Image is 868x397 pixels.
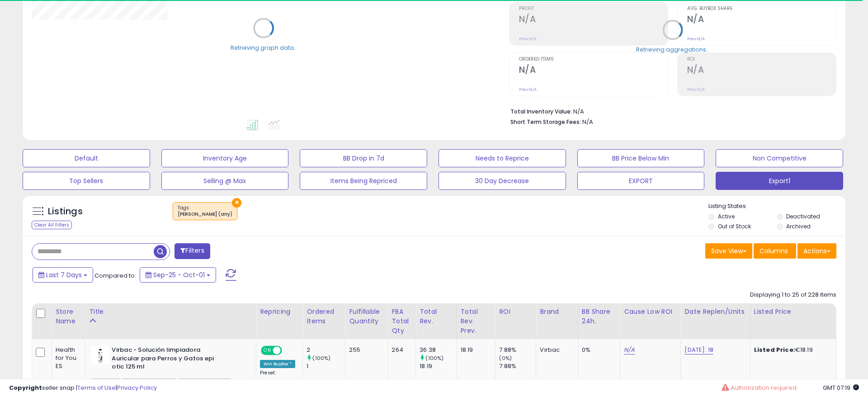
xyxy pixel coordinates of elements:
[178,204,232,218] span: Tags :
[577,172,705,190] button: EXPORT
[823,383,859,392] span: 2025-10-9 07:19 GMT
[33,267,93,283] button: Last 7 Days
[499,307,532,317] div: ROI
[461,307,492,336] div: Total Rev. Prev.
[91,346,109,364] img: 317UnHXkcSL._SL40_.jpg
[121,378,177,389] span: Main MP: DE & FR
[708,202,845,211] p: Listing States:
[754,243,796,259] button: Columns
[312,354,330,362] small: (100%)
[231,43,297,52] div: Retrieving graph data..
[499,354,512,362] small: (0%)
[420,307,453,326] div: Total Rev.
[300,172,427,190] button: Items Being Repriced
[540,346,571,354] div: Virbac
[499,362,536,370] div: 7.88%
[439,172,566,190] button: 30 Day Decrease
[754,307,832,317] div: Listed Price
[56,346,78,371] div: Health for You ES
[117,383,157,392] a: Privacy Policy
[23,149,150,167] button: Default
[681,303,750,339] th: CSV column name: cust_attr_4_Date Replen/Units
[112,346,222,373] b: Virbac - Solución limpiadora Auricular para Perros y Gatos epi otic 125 ml
[624,345,635,354] a: N/A
[161,149,289,167] button: Inventory Age
[300,149,427,167] button: BB Drop in 7d
[392,307,412,336] div: FBA Total Qty
[718,222,751,230] label: Out of Stock
[77,383,116,392] a: Terms of Use
[32,221,72,229] div: Clear All Filters
[46,270,82,279] span: Last 7 Days
[9,384,157,392] div: seller snap | |
[684,345,713,354] a: [DATE]: 18
[420,362,456,370] div: 18.19
[9,383,42,392] strong: Copyright
[716,149,843,167] button: Non Competitive
[716,172,843,190] button: Export1
[56,307,81,326] div: Store Name
[153,270,205,279] span: Sep-25 - Oct-01
[178,378,231,389] span: Reviewed: 10.08
[161,172,289,190] button: Selling @ Max
[260,307,299,317] div: Repricing
[349,307,384,326] div: Fulfillable Quantity
[307,362,345,370] div: 1
[797,243,836,259] button: Actions
[759,246,788,255] span: Columns
[349,346,381,354] div: 255
[577,149,705,167] button: BB Price Below Min
[718,213,735,220] label: Active
[420,346,456,354] div: 36.38
[461,346,489,354] div: 18.19
[175,243,210,259] button: Filters
[754,346,829,354] div: €18.19
[94,271,136,280] span: Compared to:
[260,360,295,368] div: Win BuyBox *
[140,267,216,283] button: Sep-25 - Oct-01
[91,378,120,389] span: NANCY
[48,205,83,218] h5: Listings
[540,307,574,317] div: Brand
[499,346,536,354] div: 7.88%
[684,307,746,317] div: Date Replen/Units
[439,149,566,167] button: Needs to Reprice
[281,347,295,354] span: OFF
[260,370,296,390] div: Preset:
[392,346,409,354] div: 264
[178,211,232,217] div: [PERSON_NAME] (any)
[89,307,252,317] div: Title
[582,346,613,354] div: 0%
[307,307,341,326] div: Ordered Items
[750,291,836,299] div: Displaying 1 to 25 of 228 items
[425,354,443,362] small: (100%)
[754,345,795,354] b: Listed Price:
[786,213,820,220] label: Deactivated
[23,172,150,190] button: Top Sellers
[705,243,752,259] button: Save View
[307,346,345,354] div: 2
[232,198,241,208] button: ×
[262,347,273,354] span: ON
[582,307,616,326] div: BB Share 24h.
[620,303,681,339] th: CSV column name: cust_attr_5_Cause Low ROI
[624,307,677,317] div: Cause Low ROI
[786,222,811,230] label: Archived
[636,45,709,53] div: Retrieving aggregations..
